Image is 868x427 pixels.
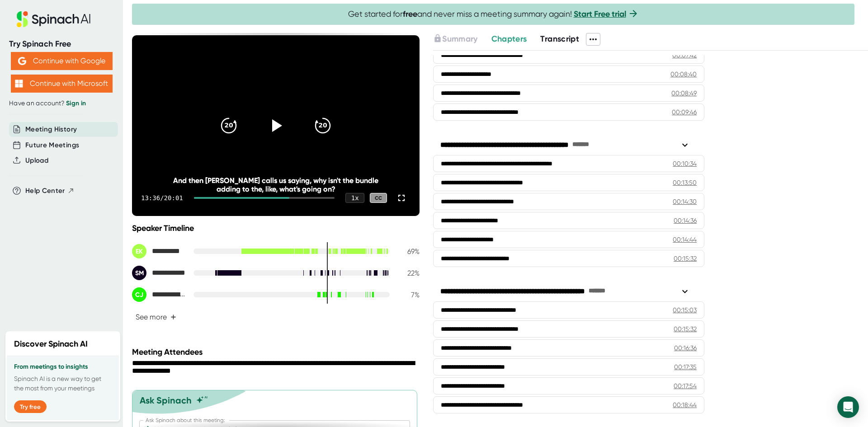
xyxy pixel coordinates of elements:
[14,400,47,413] button: Try free
[397,247,420,256] div: 69 %
[837,396,859,418] div: Open Intercom Messenger
[671,89,697,98] div: 00:08:49
[11,52,113,70] button: Continue with Google
[491,33,527,45] button: Chapters
[540,33,579,45] button: Transcript
[9,99,114,108] div: Have an account?
[574,9,626,19] a: Start Free trial
[132,266,186,280] div: Shari Morris
[132,223,420,233] div: Speaker Timeline
[673,178,697,187] div: 00:13:50
[345,193,364,203] div: 1 x
[491,34,527,44] span: Chapters
[670,70,697,79] div: 00:08:40
[433,33,491,46] div: Upgrade to access
[674,381,697,390] div: 00:17:54
[397,291,420,299] div: 7 %
[25,140,79,150] button: Future Meetings
[348,9,639,19] span: Get started for and never miss a meeting summary again!
[674,216,697,225] div: 00:14:36
[25,186,75,196] button: Help Center
[14,374,112,393] p: Spinach AI is a new way to get the most from your meetings
[403,9,417,19] b: free
[540,34,579,44] span: Transcript
[132,309,180,325] button: See more+
[132,244,146,258] div: EK
[673,197,697,206] div: 00:14:30
[170,314,176,321] span: +
[433,33,477,45] button: Summary
[370,193,387,203] div: CC
[674,324,697,333] div: 00:15:32
[442,34,477,44] span: Summary
[673,305,697,314] div: 00:15:03
[140,395,192,406] div: Ask Spinach
[11,75,113,93] button: Continue with Microsoft
[14,338,88,350] h2: Discover Spinach AI
[25,186,65,196] span: Help Center
[397,269,420,277] div: 22 %
[672,51,697,60] div: 00:07:42
[66,99,86,107] a: Sign in
[672,108,697,117] div: 00:09:46
[9,39,114,49] div: Try Spinach Free
[25,155,48,166] button: Upload
[132,347,422,357] div: Meeting Attendees
[673,159,697,168] div: 00:10:34
[141,194,183,202] div: 13:36 / 20:01
[132,287,146,302] div: CJ
[161,176,391,193] div: And then [PERSON_NAME] calls us saying, why isn't the bundle adding to the, like, what's going on?
[18,57,26,65] img: Aehbyd4JwY73AAAAAElFTkSuQmCC
[673,235,697,244] div: 00:14:44
[14,363,112,371] h3: From meetings to insights
[674,362,697,371] div: 00:17:35
[132,244,186,258] div: Edmond Kim
[674,343,697,352] div: 00:16:36
[25,124,77,135] button: Meeting History
[132,266,146,280] div: SM
[674,254,697,263] div: 00:15:32
[673,400,697,409] div: 00:18:44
